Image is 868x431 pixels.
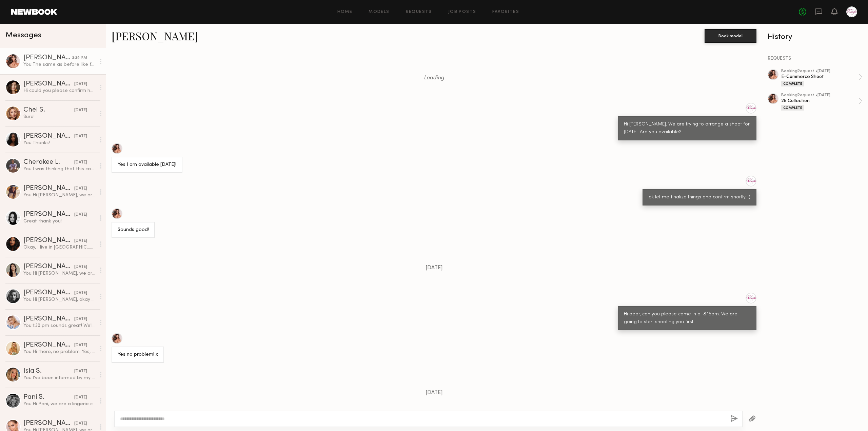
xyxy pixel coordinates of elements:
div: [DATE] [74,159,87,166]
span: Loading [424,75,444,81]
div: You: The same as before like from 8:30-5:30pm with the one hour lunch. [23,61,96,68]
div: [DATE] [74,107,87,114]
div: You: Hi [PERSON_NAME], we are a lingerie brand that is looking for a model for our upcoming shoot... [23,192,96,198]
span: Messages [5,32,41,39]
div: [DATE] [74,185,87,192]
div: [DATE] [74,316,87,322]
a: Book model [705,33,756,38]
div: Hi could you please confirm hours on last shoot still awaiting payment thank you and it was a ple... [23,87,96,94]
a: Requests [406,10,432,14]
div: booking Request • [DATE] [781,93,859,98]
span: [DATE] [426,265,443,271]
div: Okay, I live in [GEOGRAPHIC_DATA] as well [23,244,96,251]
div: [DATE] [74,394,87,401]
div: You: Hi Pani, we are a lingerie company located in [GEOGRAPHIC_DATA] that is seeking for a model ... [23,401,96,407]
span: [DATE] [426,390,443,396]
div: [PERSON_NAME] [23,185,74,192]
div: ok let me finalize things and confirm shortly. :) [649,194,750,201]
div: E-Commerce Shoot [781,74,859,80]
div: Hi dear, can you please come in at 8:15am. We are going to start shooting you first. [624,311,750,326]
div: Sure! [23,114,96,120]
div: You: Thanks! [23,140,96,146]
button: Book model [705,29,756,43]
div: Yes I am available [DATE]! [118,161,176,169]
a: Models [369,10,389,14]
div: Isla S. [23,368,74,375]
div: [DATE] [74,238,87,244]
div: Cherokee L. [23,159,74,166]
div: 3:39 PM [72,55,87,61]
div: History [768,33,863,41]
div: You: I've been informed by my team member, [PERSON_NAME], that she has already reached out to you... [23,375,96,381]
div: [PERSON_NAME] [23,342,74,349]
div: [DATE] [74,212,87,218]
div: [PERSON_NAME] [23,316,74,322]
a: [PERSON_NAME] [112,28,198,43]
div: [PERSON_NAME] [23,55,72,61]
div: Pani S. [23,394,74,401]
div: You: 1:30 pm sounds great! We'll see you then. If you need help getting in, please contact one of... [23,322,96,329]
div: Complete [781,105,804,111]
div: booking Request • [DATE] [781,69,859,74]
div: You: Hi [PERSON_NAME], okay thank you for letting us know. If you ever get the chance to swing by... [23,296,96,303]
div: [DATE] [74,133,87,140]
div: [DATE] [74,420,87,427]
div: [PERSON_NAME] [23,211,74,218]
div: Hi [PERSON_NAME]. We are trying to arrange a shoot for [DATE]. Are you available? [624,121,750,136]
div: You: I was thinking that this casting won’t last too long, 10-15mins tops. You can bring your bab... [23,166,96,172]
div: [PERSON_NAME] [23,133,74,140]
div: Complete [781,81,804,86]
div: [DATE] [74,81,87,87]
div: You: Hi [PERSON_NAME], we are waiting for your arrival. Call time was at 8:15am [23,270,96,277]
div: [DATE] [74,368,87,375]
div: [DATE] [74,290,87,296]
a: bookingRequest •[DATE]25 CollectionComplete [781,93,863,111]
div: REQUESTS [768,56,863,61]
div: [DATE] [74,264,87,270]
div: [DATE] [74,342,87,349]
div: Chel S. [23,107,74,114]
div: [PERSON_NAME] [23,420,74,427]
a: Home [337,10,353,14]
a: Job Posts [448,10,476,14]
div: [PERSON_NAME] [23,290,74,296]
div: [PERSON_NAME] [23,81,74,87]
div: Sounds good! [118,226,149,234]
div: Yes no problem! x [118,351,158,359]
div: Great thank you! [23,218,96,224]
a: Favorites [492,10,519,14]
div: [PERSON_NAME] [23,263,74,270]
a: bookingRequest •[DATE]E-Commerce ShootComplete [781,69,863,86]
div: 25 Collection [781,98,859,104]
div: You: Hi there, no problem. Yes, our designer informed me she arranged for a 1 pm casting [DATE]. ... [23,349,96,355]
div: [PERSON_NAME] [23,237,74,244]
